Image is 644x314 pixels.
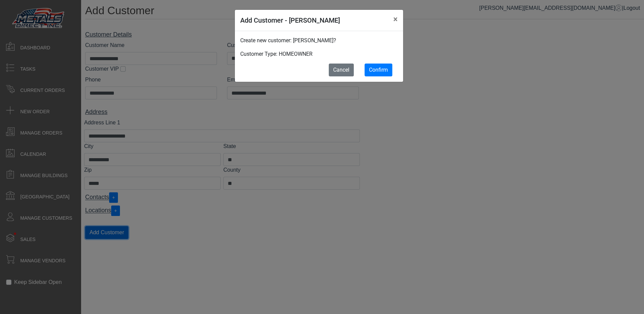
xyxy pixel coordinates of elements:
[365,64,392,76] button: Confirm
[240,50,398,58] p: Customer Type: HOMEOWNER
[240,15,340,25] h5: Add Customer - [PERSON_NAME]
[388,10,403,29] button: Close
[240,37,398,45] p: Create new customer: [PERSON_NAME]?
[369,67,388,73] span: Confirm
[329,64,354,76] button: Cancel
